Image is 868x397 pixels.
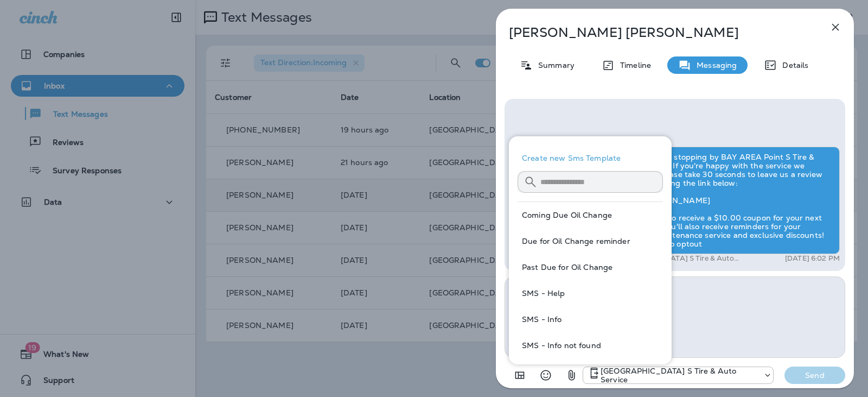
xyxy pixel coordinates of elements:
[533,61,575,70] p: Summary
[518,228,663,254] button: Due for Oil Change reminder
[535,364,557,386] button: Select an emoji
[609,254,747,263] p: [GEOGRAPHIC_DATA] S Tire & Auto Service
[518,332,663,358] button: SMS - Info not found
[518,358,663,385] button: SMS - Not Opted-In
[518,202,663,228] button: Coming Due Oil Change
[777,61,808,70] p: Details
[609,147,840,254] div: Thank you for stopping by BAY AREA Point S Tire & Auto Service! If you're happy with the service ...
[583,367,773,384] div: +1 (410) 437-4404
[518,306,663,332] button: SMS - Info
[615,61,651,70] p: Timeline
[691,61,737,70] p: Messaging
[509,364,531,386] button: Add in a premade template
[601,367,758,384] p: [GEOGRAPHIC_DATA] S Tire & Auto Service
[518,254,663,280] button: Past Due for Oil Change
[785,254,840,263] p: [DATE] 6:02 PM
[509,25,805,40] p: [PERSON_NAME] [PERSON_NAME]
[518,145,663,171] button: Create new Sms Template
[518,280,663,306] button: SMS - Help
